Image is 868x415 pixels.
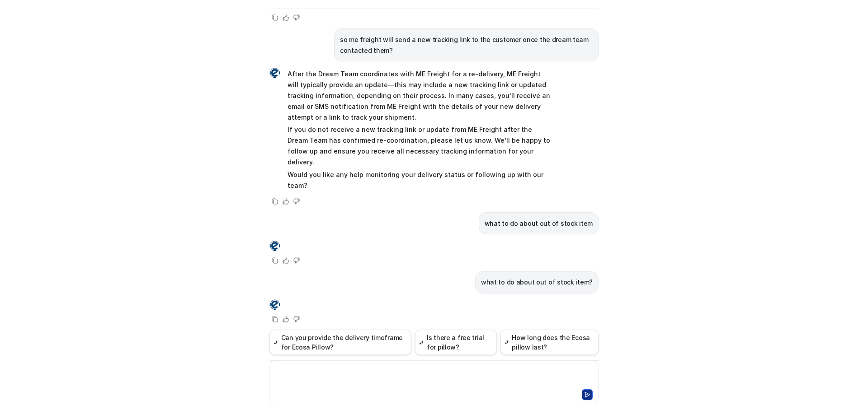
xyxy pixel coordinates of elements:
[269,241,280,252] img: Widget
[340,34,593,56] p: so me freight will send a new tracking link to the customer once the dream team contacted them?
[485,218,593,229] p: what to do about out of stock item
[269,299,280,310] img: Widget
[415,330,497,355] button: Is there a free trial for pillow?
[288,69,552,123] p: After the Dream Team coordinates with ME Freight for a re-delivery, ME Freight will typically pro...
[481,277,593,288] p: what to do about out of stock item?
[269,68,280,79] img: Widget
[288,169,552,191] p: Would you like any help monitoring your delivery status or following up with our team?
[269,330,411,355] button: Can you provide the delivery timeframe for Ecosa Pillow?
[500,330,599,355] button: How long does the Ecosa pillow last?
[288,124,552,168] p: If you do not receive a new tracking link or update from ME Freight after the Dream Team has conf...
